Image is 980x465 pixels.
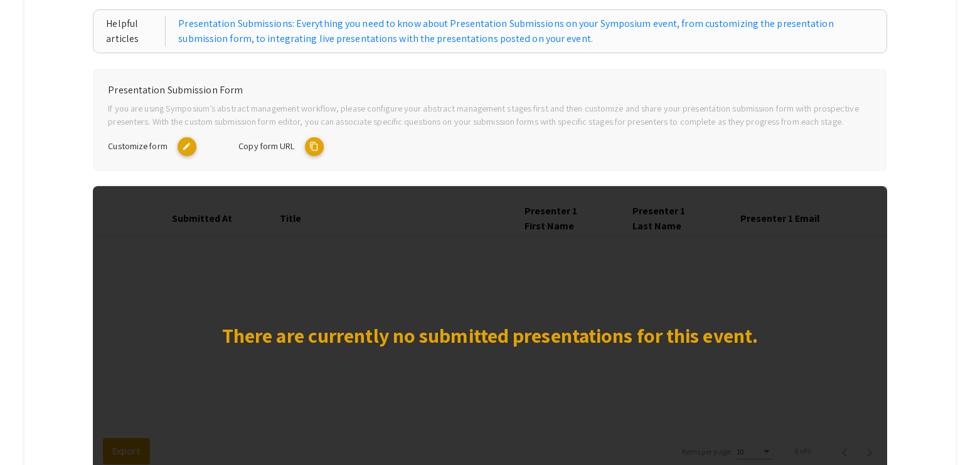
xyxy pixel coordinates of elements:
mat-icon: customize submission form [178,137,196,156]
div: There are currently no submitted presentations for this event. [222,320,758,350]
p: If you are using Symposium’s abstract management workflow, please configure your abstract managem... [108,102,871,128]
div: Helpful articles [106,16,166,46]
mat-icon: copy URL [305,137,324,156]
h6: Presentation Submission Form [108,84,871,96]
a: Presentation Submissions: Everything you need to know about Presentation Submissions on your Symp... [178,16,873,46]
iframe: Chat [9,409,53,456]
span: Copy form URL [238,140,294,152]
span: Customize form [108,140,167,152]
a: customize submission form [171,140,196,152]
